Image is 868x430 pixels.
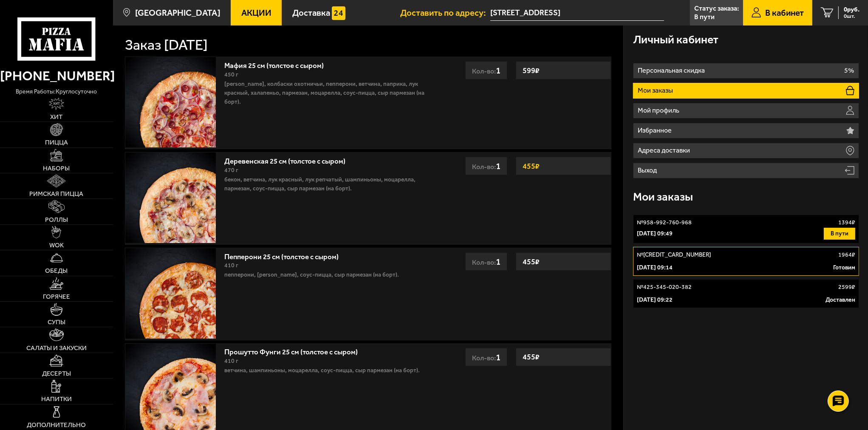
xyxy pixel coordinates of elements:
[520,349,542,365] strong: 455 ₽
[633,215,859,243] a: №958-992-760-9681394₽[DATE] 09:49В пути
[224,262,238,269] span: 410 г
[241,8,271,17] span: Акции
[224,175,433,193] p: бекон, ветчина, лук красный, лук репчатый, шампиньоны, моцарелла, пармезан, соус-пицца, сыр парме...
[637,229,673,238] p: [DATE] 09:49
[694,5,739,12] p: Статус заказа:
[633,279,859,308] a: №425-345-020-3822599₽[DATE] 09:22Доставлен
[633,247,859,276] a: №[CREDIT_CARD_NUMBER]1964₽[DATE] 09:14Готовим
[838,283,855,291] p: 2599 ₽
[45,217,68,223] span: Роллы
[638,87,675,94] p: Мои заказы
[844,6,860,13] span: 0 руб.
[224,79,433,107] p: [PERSON_NAME], колбаски охотничьи, пепперони, ветчина, паприка, лук красный, халапеньо, пармезан,...
[125,38,208,52] h1: Заказ [DATE]
[224,270,433,279] p: пепперони, [PERSON_NAME], соус-пицца, сыр пармезан (на борт).
[496,65,500,76] span: 1
[638,107,681,114] p: Мой профиль
[43,294,70,300] span: Горячее
[765,8,804,17] span: В кабинет
[224,250,348,261] a: Пепперони 25 см (толстое с сыром)
[633,191,693,203] h3: Мои заказы
[49,242,64,249] span: WOK
[42,371,71,377] span: Десерты
[224,366,433,375] p: ветчина, шампиньоны, моцарелла, соус-пицца, сыр пармезан (на борт).
[633,34,718,45] h3: Личный кабинет
[224,71,238,78] span: 450 г
[844,67,854,74] p: 5%
[520,158,542,174] strong: 455 ₽
[224,345,367,356] a: Прошутто Фунги 25 см (толстое с сыром)
[826,296,855,304] p: Доставлен
[838,251,855,259] p: 1964 ₽
[496,352,500,362] span: 1
[638,167,659,174] p: Выход
[490,5,664,21] span: Ленинградская область, Всеволожский район, Мурино, Екатерининская улица, 18/3, подъезд 1
[838,218,855,227] p: 1394 ₽
[45,268,68,274] span: Обеды
[292,8,330,17] span: Доставка
[224,357,238,365] span: 410 г
[844,14,860,19] span: 0 шт.
[135,8,221,17] span: [GEOGRAPHIC_DATA]
[224,154,354,165] a: Деревенская 25 см (толстое с сыром)
[26,345,87,351] span: Салаты и закуски
[637,263,673,272] p: [DATE] 09:14
[496,161,500,171] span: 1
[465,61,507,79] div: Кол-во:
[638,147,692,154] p: Адреса доставки
[224,167,238,174] span: 470 г
[637,218,692,227] p: № 958-992-760-968
[637,283,692,291] p: № 425-345-020-382
[41,396,72,402] span: Напитки
[694,14,715,20] p: В пути
[833,263,855,272] p: Готовим
[465,252,507,271] div: Кол-во:
[638,127,674,134] p: Избранное
[520,62,542,79] strong: 599 ₽
[29,191,83,197] span: Римская пицца
[48,319,65,325] span: Супы
[400,8,490,17] span: Доставить по адресу:
[490,5,664,21] input: Ваш адрес доставки
[496,256,500,267] span: 1
[224,59,333,70] a: Мафия 25 см (толстое с сыром)
[50,114,62,120] span: Хит
[27,422,86,428] span: Дополнительно
[520,254,542,270] strong: 455 ₽
[465,157,507,175] div: Кол-во:
[637,251,711,259] p: № [CREDIT_CARD_NUMBER]
[638,67,707,74] p: Персональная скидка
[43,165,70,172] span: Наборы
[465,348,507,366] div: Кол-во:
[45,139,68,146] span: Пицца
[824,228,855,240] button: В пути
[332,6,345,20] img: 15daf4d41897b9f0e9f617042186c801.svg
[637,296,673,304] p: [DATE] 09:22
